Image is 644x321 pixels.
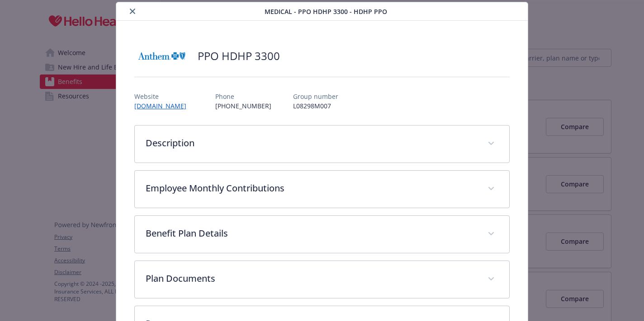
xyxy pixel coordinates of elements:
p: Group number [293,92,338,101]
span: Medical - PPO HDHP 3300 - HDHP PPO [265,7,387,16]
h2: PPO HDHP 3300 [198,48,280,64]
p: L08298M007 [293,101,338,111]
img: Anthem Blue Cross [134,42,189,70]
p: Plan Documents [146,272,476,285]
p: Benefit Plan Details [146,227,476,240]
button: close [127,6,138,17]
div: Employee Monthly Contributions [135,171,509,208]
div: Plan Documents [135,261,509,298]
p: Description [146,136,476,150]
p: [PHONE_NUMBER] [215,101,271,111]
p: Website [134,92,194,101]
p: Employee Monthly Contributions [146,181,476,195]
p: Phone [215,92,271,101]
div: Benefit Plan Details [135,216,509,253]
div: Description [135,126,509,163]
a: [DOMAIN_NAME] [134,102,194,110]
